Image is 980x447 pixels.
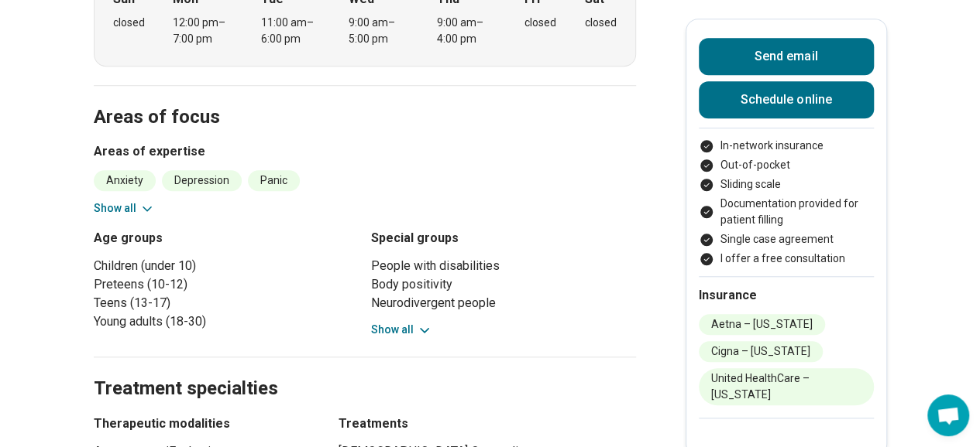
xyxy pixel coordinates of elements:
li: Body positivity [371,275,636,294]
li: United HealthCare – [US_STATE] [699,368,874,405]
h3: Special groups [371,229,636,247]
h3: Areas of expertise [94,142,636,161]
button: Send email [699,38,874,75]
li: Children (under 10) [94,257,359,275]
li: I offer a free consultation [699,251,874,267]
li: People with disabilities [371,257,636,275]
ul: Payment options [699,138,874,267]
div: 11:00 am – 6:00 pm [261,15,321,47]
li: In-network insurance [699,138,874,154]
li: Depression [162,170,242,191]
div: 12:00 pm – 7:00 pm [173,15,232,47]
li: Sliding scale [699,176,874,193]
li: Neurodivergent people [371,294,636,312]
li: Documentation provided for patient filling [699,196,874,228]
div: closed [113,15,145,31]
li: Single case agreement [699,231,874,247]
li: Out-of-pocket [699,157,874,173]
h3: Treatments [339,415,636,433]
li: Preteens (10-12) [94,275,359,294]
button: Show all [94,200,155,217]
div: 9:00 am – 4:00 pm [437,15,497,47]
li: Aetna – [US_STATE] [699,314,825,335]
h2: Treatment specialties [94,339,636,402]
h2: Areas of focus [94,67,636,131]
h2: Insurance [699,286,874,305]
li: Panic [248,170,300,191]
li: Cigna – [US_STATE] [699,341,823,362]
h3: Therapeutic modalities [94,415,311,433]
li: Anxiety [94,170,156,191]
h3: Age groups [94,229,359,247]
a: Schedule online [699,81,874,118]
div: closed [585,15,617,31]
li: Young adults (18-30) [94,312,359,331]
div: Open chat [927,394,969,436]
li: Teens (13-17) [94,294,359,312]
div: 9:00 am – 5:00 pm [349,15,408,47]
div: closed [524,15,556,31]
button: Show all [371,322,432,338]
